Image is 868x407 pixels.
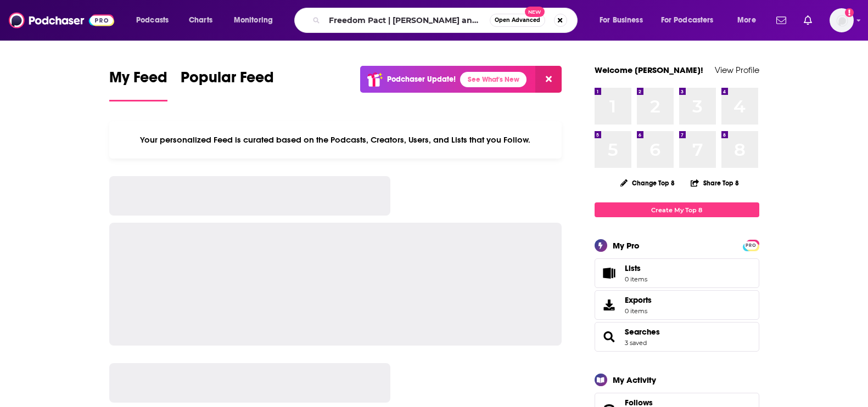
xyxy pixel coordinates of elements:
[661,13,714,28] span: For Podcasters
[744,241,758,249] a: PRO
[387,75,456,84] p: Podchaser Update!
[495,18,540,23] span: Open Advanced
[234,13,273,28] span: Monitoring
[181,68,274,101] a: Popular Feed
[625,295,652,305] span: Exports
[226,12,287,29] button: open menu
[613,240,640,251] div: My Pro
[772,11,791,30] a: Show notifications dropdown
[592,12,657,29] button: open menu
[625,275,647,283] span: 0 items
[598,265,620,281] span: Lists
[690,172,740,194] button: Share Top 8
[109,68,167,101] a: My Feed
[799,11,816,30] a: Show notifications dropdown
[654,12,730,29] button: open menu
[625,339,647,347] a: 3 saved
[744,241,758,250] span: PRO
[830,8,854,32] img: User Profile
[109,121,562,159] div: Your personalized Feed is curated based on the Podcasts, Creators, Users, and Lists that you Follow.
[625,263,647,273] span: Lists
[845,8,854,17] svg: Add a profile image
[625,327,660,337] a: Searches
[737,13,756,28] span: More
[182,12,219,29] a: Charts
[136,13,169,28] span: Podcasts
[830,8,854,32] button: Show profile menu
[595,322,759,352] span: Searches
[305,8,588,33] div: Search podcasts, credits, & more...
[595,65,703,75] a: Welcome [PERSON_NAME]!
[625,307,652,315] span: 0 items
[830,8,854,32] span: Logged in as nicole.koremenos
[181,68,274,93] span: Popular Feed
[598,297,620,313] span: Exports
[189,13,212,28] span: Charts
[490,14,545,27] button: Open AdvancedNew
[460,72,527,87] a: See What's New
[128,12,183,29] button: open menu
[9,10,114,31] img: Podchaser - Follow, Share and Rate Podcasts
[109,68,167,93] span: My Feed
[715,65,759,75] a: View Profile
[598,329,620,344] a: Searches
[595,290,759,320] a: Exports
[595,258,759,288] a: Lists
[600,13,643,28] span: For Business
[324,12,490,29] input: Search podcasts, credits, & more...
[525,7,545,17] span: New
[614,176,682,190] button: Change Top 8
[613,375,656,385] div: My Activity
[730,12,770,29] button: open menu
[595,202,759,217] a: Create My Top 8
[625,263,641,273] span: Lists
